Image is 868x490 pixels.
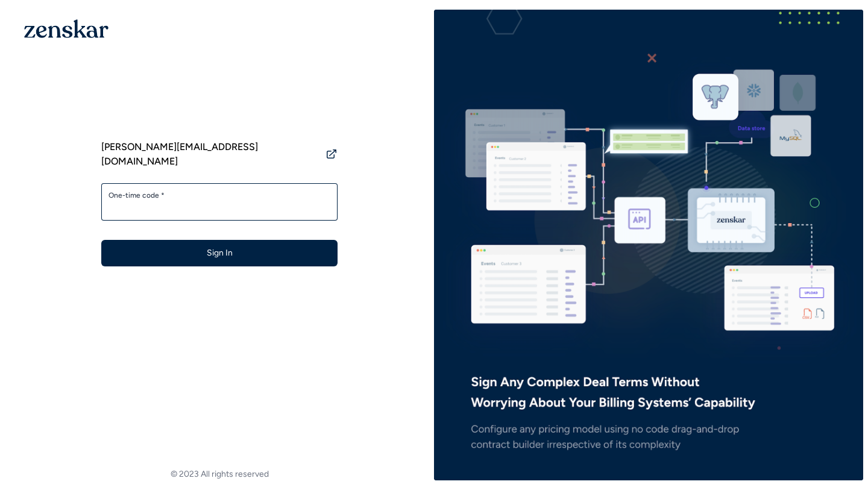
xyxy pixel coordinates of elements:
img: 1OGAJ2xQqyY4LXKgY66KYq0eOWRCkrZdAb3gUhuVAqdWPZE9SRJmCz+oDMSn4zDLXe31Ii730ItAGKgCKgCCgCikA4Av8PJUP... [24,19,108,38]
label: One-time code * [108,190,330,200]
footer: © 2023 All rights reserved [5,468,434,480]
button: Sign In [101,240,338,266]
span: [PERSON_NAME][EMAIL_ADDRESS][DOMAIN_NAME] [101,140,321,169]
